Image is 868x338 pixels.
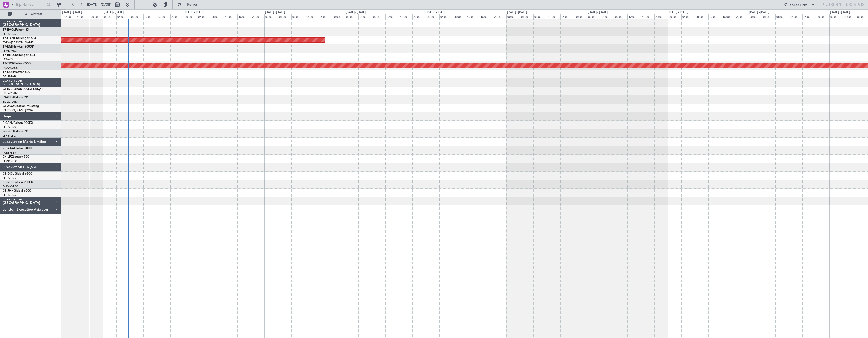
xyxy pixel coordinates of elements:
span: CS-RRC [3,181,14,184]
span: F-HECD [3,130,14,133]
a: T7-EAGLFalcon 8X [3,28,29,31]
button: All Aircraft [6,10,56,18]
span: T7-LZZI [3,71,13,74]
span: LX-GBH [3,96,14,99]
div: 20:00 [412,14,426,19]
div: [DATE] - [DATE] [749,10,769,15]
span: T7-EAGL [3,28,15,31]
a: F-HECDFalcon 7X [3,130,28,133]
a: CS-DOUGlobal 6500 [3,172,32,175]
div: 16:00 [157,14,170,19]
div: 08:00 [614,14,627,19]
div: 08:00 [533,14,547,19]
div: 20:00 [251,14,264,19]
div: 12:00 [385,14,399,19]
div: 16:00 [318,14,332,19]
span: F-GPNJ [3,121,14,125]
div: 20:00 [816,14,829,19]
div: 16:00 [237,14,251,19]
a: DNMM/LOS [3,185,18,189]
div: 16:00 [641,14,654,19]
div: 12:00 [466,14,480,19]
div: 04:00 [601,14,614,19]
a: EDLW/DTM [3,100,18,104]
div: 12:00 [224,14,237,19]
div: [DATE] - [DATE] [104,10,124,15]
div: [DATE] - [DATE] [346,10,366,15]
div: 00:00 [426,14,439,19]
div: [DATE] - [DATE] [588,10,608,15]
div: 12:00 [708,14,722,19]
div: 08:00 [372,14,385,19]
div: 12:00 [789,14,802,19]
a: LFPB/LBG [3,32,16,36]
div: [DATE] - [DATE] [185,10,204,15]
div: [DATE] - [DATE] [265,10,285,15]
a: T7-EMIHawker 900XP [3,45,34,48]
a: CS-RRCFalcon 900LX [3,181,33,184]
a: CS-JHHGlobal 6000 [3,189,31,192]
div: 04:00 [197,14,211,19]
a: DGAA/ACC [3,66,18,70]
div: 20:00 [654,14,668,19]
div: [DATE] - [DATE] [62,10,82,15]
a: LTBA/ISL [3,58,14,61]
span: T7-BRE [3,54,13,57]
div: 08:00 [453,14,466,19]
div: [DATE] - [DATE] [427,10,446,15]
a: T7-DYNChallenger 604 [3,37,36,40]
div: 16:00 [560,14,574,19]
a: LX-GBHFalcon 7X [3,96,28,99]
div: 08:00 [211,14,224,19]
div: 20:00 [90,14,103,19]
a: LFPB/LBG [3,193,16,197]
span: T7-EMI [3,45,13,48]
a: T7-BREChallenger 604 [3,54,35,57]
div: 20:00 [493,14,506,19]
div: 00:00 [587,14,601,19]
div: 00:00 [264,14,278,19]
div: 08:00 [775,14,789,19]
a: LX-INBFalcon 900EX EASy II [3,88,43,91]
span: CS-DOU [3,172,15,175]
span: CS-JHH [3,189,14,192]
div: 12:00 [63,14,76,19]
span: [DATE] - [DATE] [87,2,111,7]
a: [PERSON_NAME]/QSA [3,108,33,112]
span: 9H-LPZ [3,155,13,158]
div: 00:00 [668,14,681,19]
a: T7-LZZIPraetor 600 [3,71,30,74]
a: LFMN/NCE [3,49,18,53]
div: 00:00 [506,14,520,19]
div: [DATE] - [DATE] [669,10,688,15]
div: 16:00 [76,14,89,19]
button: Refresh [175,1,206,9]
button: Quick Links [780,1,818,9]
div: [DATE] - [DATE] [830,10,850,15]
span: Refresh [183,3,204,6]
div: 04:00 [681,14,695,19]
div: 20:00 [574,14,587,19]
div: Quick Links [790,3,807,8]
a: F-GPNJFalcon 900EX [3,121,33,125]
a: LFPB/LBG [3,176,16,180]
div: 12:00 [627,14,641,19]
a: 9H-LPZLegacy 500 [3,155,29,158]
div: 00:00 [345,14,358,19]
div: 08:00 [291,14,305,19]
a: EDLW/DTM [3,91,18,95]
div: [DATE] - [DATE] [507,10,527,15]
div: 12:00 [305,14,318,19]
a: LFMD/CEQ [3,159,17,163]
a: LFPB/LBG [3,134,16,138]
div: 04:00 [278,14,291,19]
a: LFPB/LBG [3,125,16,129]
div: 20:00 [735,14,749,19]
div: 00:00 [103,14,116,19]
span: T7-TRX [3,62,13,65]
div: 12:00 [143,14,157,19]
div: 04:00 [843,14,856,19]
div: 16:00 [399,14,412,19]
div: 16:00 [480,14,493,19]
a: FCBB/BZV [3,151,16,155]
